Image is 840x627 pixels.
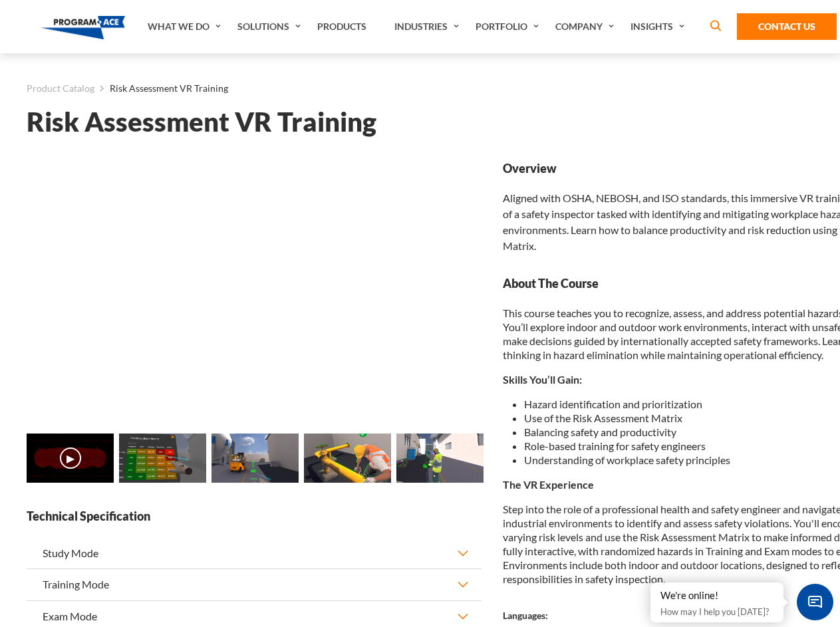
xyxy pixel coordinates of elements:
[211,434,299,483] img: Risk Assessment VR Training - Preview 2
[27,160,482,416] iframe: Risk Assessment VR Training - Video 0
[304,434,391,483] img: Risk Assessment VR Training - Preview 3
[60,447,81,469] button: ▶
[797,584,833,620] span: Chat Widget
[27,569,482,600] button: Training Mode
[660,589,773,602] div: We're online!
[119,434,206,483] img: Risk Assessment VR Training - Preview 1
[94,80,228,97] li: Risk Assessment VR Training
[41,16,126,39] img: Program-Ace
[27,434,114,483] img: Risk Assessment VR Training - Video 0
[27,80,94,97] a: Product Catalog
[27,508,482,525] strong: Technical Specification
[396,434,484,483] img: Risk Assessment VR Training - Preview 4
[27,538,482,568] button: Study Mode
[737,13,837,40] a: Contact Us
[660,604,773,620] p: How may I help you [DATE]?
[503,610,548,621] strong: Languages:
